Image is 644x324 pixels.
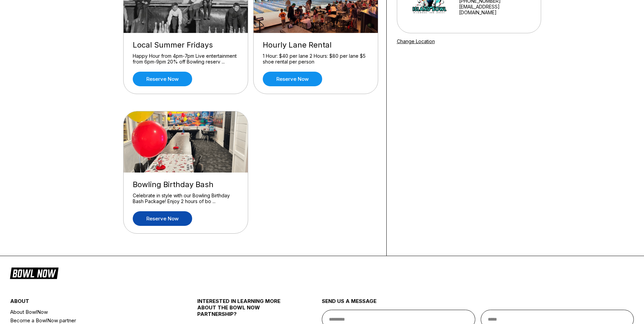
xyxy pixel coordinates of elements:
div: 1 Hour: $40 per lane 2 Hours: $80 per lane $5 shoe rental per person [263,53,369,65]
a: [EMAIL_ADDRESS][DOMAIN_NAME] [459,4,532,15]
div: about [10,298,166,308]
div: Local Summer Fridays [133,40,239,50]
a: About BowlNow [10,308,166,316]
div: Celebrate in style with our Bowling Birthday Bash Package! Enjoy 2 hours of bo ... [133,193,239,204]
div: INTERESTED IN LEARNING MORE ABOUT THE BOWL NOW PARTNERSHIP? [197,298,291,323]
a: Reserve now [263,72,322,86]
a: Reserve now [133,211,192,226]
div: Hourly Lane Rental [263,40,369,50]
a: Change Location [397,38,435,44]
div: send us a message [322,298,634,310]
a: Reserve now [133,72,192,86]
div: Bowling Birthday Bash [133,180,239,189]
div: Happy Hour from 4pm-7pm Live entertainment from 6pm-9pm 20% off Bowling reserv ... [133,53,239,65]
img: Bowling Birthday Bash [124,111,249,173]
